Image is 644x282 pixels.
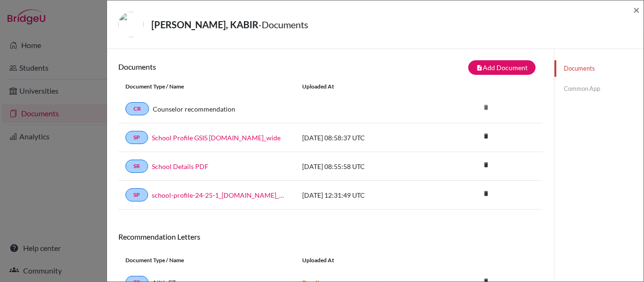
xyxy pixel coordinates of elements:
[295,256,437,265] div: Uploaded at
[125,131,148,144] a: SP
[554,60,644,77] a: Documents
[476,64,483,71] i: note_add
[118,82,295,91] div: Document Type / Name
[125,160,148,173] a: SR
[153,104,235,114] a: Counselor recommendation
[479,188,493,201] a: delete
[554,81,644,97] a: Common App
[479,158,493,172] i: delete
[152,133,281,143] a: School Profile GSIS [DOMAIN_NAME]_wide
[118,62,330,71] h6: Documents
[479,186,493,201] i: delete
[295,82,437,91] div: Uploaded at
[152,190,288,200] a: school-profile-24-25-1_[DOMAIN_NAME]_wide
[633,3,640,16] span: ×
[125,188,148,201] a: SP
[295,161,437,171] div: [DATE] 08:55:58 UTC
[479,129,493,143] i: delete
[633,4,640,16] button: Close
[118,232,543,241] h6: Recommendation Letters
[118,256,295,265] div: Document Type / Name
[295,133,437,143] div: [DATE] 08:58:37 UTC
[258,19,308,30] span: - Documents
[125,102,149,115] a: CR
[479,130,493,143] a: delete
[152,161,208,171] a: School Details PDF
[479,100,493,114] i: delete
[295,190,437,200] div: [DATE] 12:31:49 UTC
[151,19,258,30] strong: [PERSON_NAME], KABIR
[479,159,493,172] a: delete
[468,60,536,75] button: note_addAdd Document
